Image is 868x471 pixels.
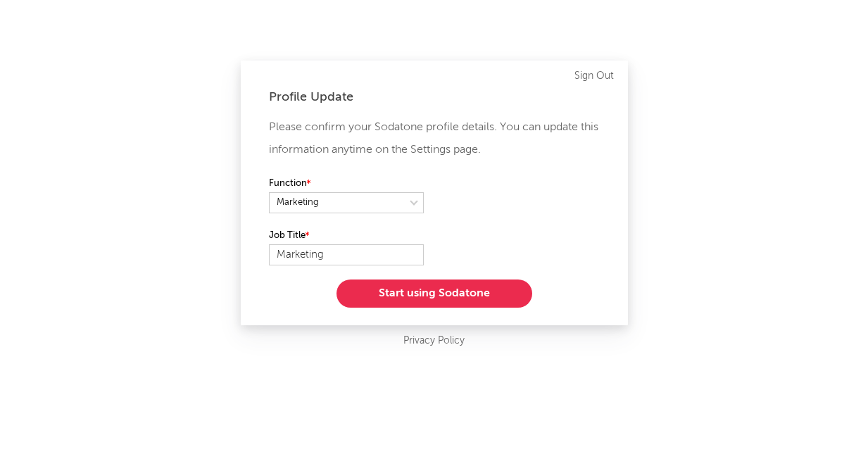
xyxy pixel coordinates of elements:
div: Profile Update [269,89,600,106]
a: Sign Out [574,68,614,84]
p: Please confirm your Sodatone profile details. You can update this information anytime on the Sett... [269,116,600,161]
button: Start using Sodatone [336,280,532,308]
label: Function [269,175,424,192]
a: Privacy Policy [403,332,465,350]
label: Job Title [269,227,424,244]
